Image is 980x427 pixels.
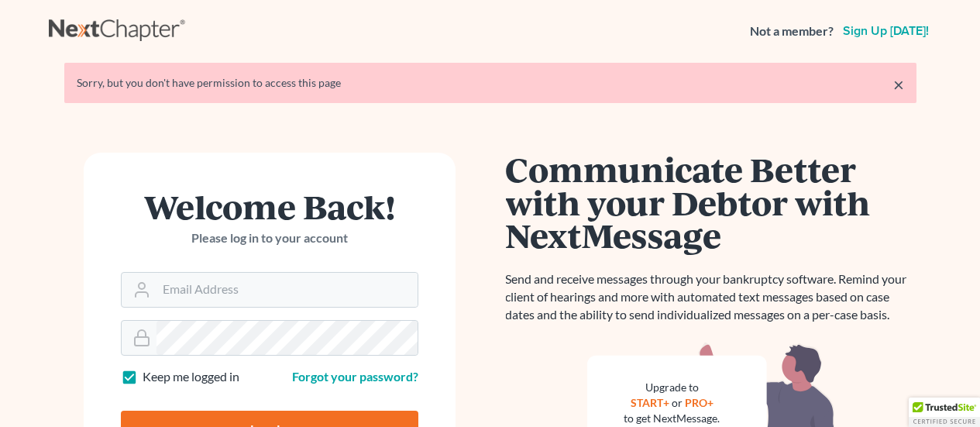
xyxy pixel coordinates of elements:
[121,229,418,247] p: Please log in to your account
[156,273,418,307] input: Email Address
[631,396,669,409] a: START+
[624,380,720,395] div: Upgrade to
[292,369,418,384] a: Forgot your password?
[506,270,916,324] p: Send and receive messages through your bankruptcy software. Remind your client of hearings and mo...
[840,25,932,37] a: Sign up [DATE]!
[77,75,904,91] div: Sorry, but you don't have permission to access this page
[685,396,714,409] a: PRO+
[893,75,904,94] a: ×
[624,411,720,426] div: to get NextMessage.
[143,368,239,386] label: Keep me logged in
[909,398,980,427] div: TrustedSite Certified
[750,22,834,40] strong: Not a member?
[121,190,418,223] h1: Welcome Back!
[672,396,683,409] span: or
[506,153,916,252] h1: Communicate Better with your Debtor with NextMessage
